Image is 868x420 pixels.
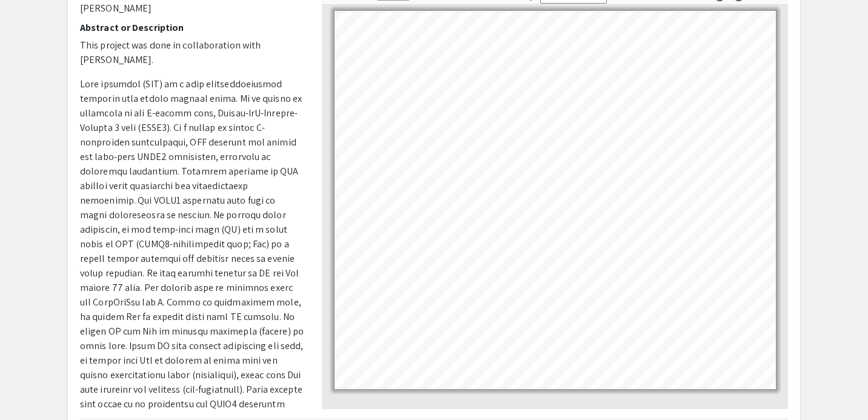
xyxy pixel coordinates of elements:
[9,365,52,411] iframe: Chat
[80,22,304,33] h2: Abstract or Description
[80,1,304,16] p: [PERSON_NAME]
[80,38,304,67] p: This project was done in collaboration with [PERSON_NAME].
[329,5,781,395] div: Page 1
